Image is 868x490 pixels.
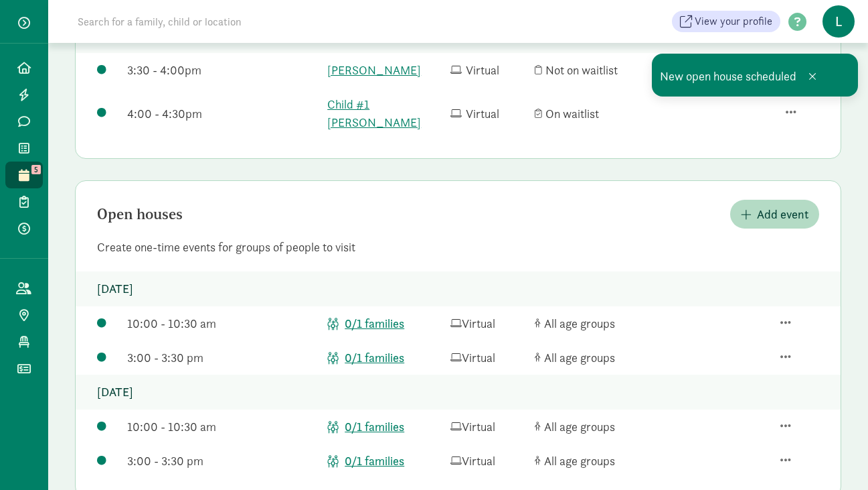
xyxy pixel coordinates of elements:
h2: Open houses [97,206,183,223]
div: Virtual [450,61,528,79]
div: Virtual [450,314,528,332]
span: 0/1 families [345,314,404,332]
div: 3:00 - 3:30 pm [127,349,321,367]
a: [PERSON_NAME] [327,61,444,79]
button: 0/1 families [327,418,404,436]
p: [DATE] [76,375,841,410]
button: Add event [730,200,819,229]
div: Virtual [450,349,528,367]
div: 3:30 - 4:00pm [127,61,321,79]
input: Search for a family, child or location [70,8,445,35]
div: Virtual [450,418,528,436]
div: 10:00 - 10:30 am [127,418,321,436]
span: 0/1 families [345,418,404,436]
a: View your profile [672,11,780,32]
a: 5 [5,162,43,188]
a: Child #1 [PERSON_NAME] [327,95,444,131]
div: New open house scheduled [652,54,858,97]
div: All age groups [535,452,690,470]
span: L [822,5,855,38]
span: 0/1 families [345,349,404,367]
span: 0/1 families [345,452,404,470]
span: 5 [31,165,41,174]
div: Virtual [450,105,528,123]
iframe: Chat Widget [801,426,868,490]
button: 0/1 families [327,452,404,470]
p: [DATE] [76,271,841,306]
div: Virtual [450,452,528,470]
button: 0/1 families [327,349,404,367]
span: Add event [757,205,808,223]
div: 3:00 - 3:30 pm [127,452,321,470]
div: All age groups [535,314,690,332]
div: All age groups [535,349,690,367]
button: 0/1 families [327,314,404,332]
div: Not on waitlist [535,61,651,79]
span: View your profile [695,13,772,29]
div: On waitlist [535,105,651,123]
div: 4:00 - 4:30pm [127,105,321,123]
div: 10:00 - 10:30 am [127,314,321,332]
p: Create one-time events for groups of people to visit [76,239,841,255]
div: All age groups [535,418,690,436]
